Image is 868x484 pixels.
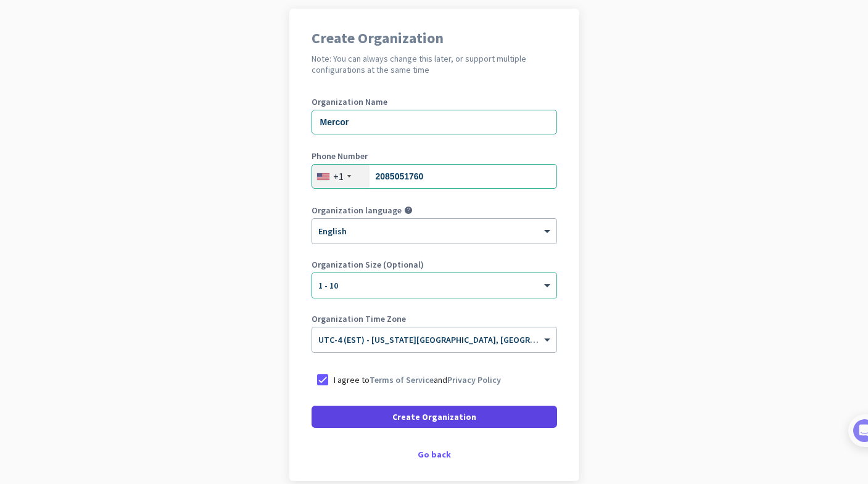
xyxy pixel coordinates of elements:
i: help [404,206,413,215]
div: Go back [312,450,557,459]
a: Privacy Policy [447,374,501,385]
label: Organization Size (Optional) [312,260,557,269]
a: Terms of Service [370,374,434,385]
input: 201-555-0123 [312,164,557,189]
h1: Create Organization [312,31,557,46]
input: What is the name of your organization? [312,110,557,134]
h2: Note: You can always change this later, or support multiple configurations at the same time [312,53,557,75]
label: Organization Time Zone [312,314,557,323]
button: Create Organization [312,406,557,428]
label: Organization language [312,206,402,215]
div: +1 [333,170,344,183]
label: Phone Number [312,152,557,160]
label: Organization Name [312,97,557,106]
p: I agree to and [334,374,501,386]
span: Create Organization [392,411,476,423]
